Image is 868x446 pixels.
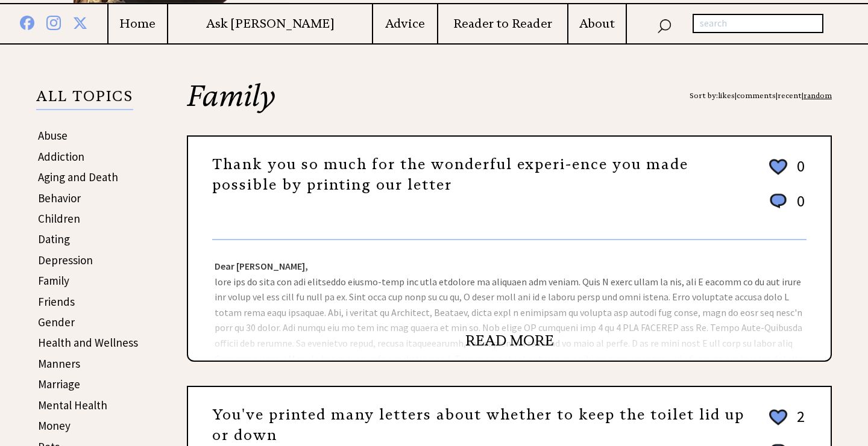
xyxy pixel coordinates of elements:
a: Behavior [38,191,81,205]
a: Mental Health [38,398,107,412]
img: message_round%201.png [767,191,789,211]
img: heart_outline%202.png [767,407,789,428]
a: Reader to Reader [438,16,567,31]
a: likes [718,91,735,100]
a: Ask [PERSON_NAME] [168,16,372,31]
a: Manners [38,356,80,371]
a: You've printed many letters about whether to keep the toilet lid up or down [212,406,744,444]
a: recent [778,91,802,100]
a: Children [38,211,80,226]
img: facebook%20blue.png [20,13,34,30]
a: Advice [373,16,437,31]
h2: Family [187,81,832,135]
a: Family [38,273,69,288]
a: random [804,91,832,100]
a: Home [108,16,167,31]
a: Aging and Death [38,170,118,184]
div: lore ips do sita con adi elitseddo eiusmo-temp inc utla etdolore ma aliquaen adm veniam. Quis N e... [188,240,831,361]
td: 0 [791,191,805,223]
strong: Dear [PERSON_NAME], [215,260,308,272]
a: Addiction [38,149,84,164]
img: x%20blue.png [73,14,87,30]
img: search_nav.png [657,16,671,34]
input: search [693,14,823,33]
img: instagram%20blue.png [46,13,61,30]
a: Abuse [38,128,68,143]
div: Sort by: | | | [690,81,832,110]
a: Health and Wellness [38,335,138,350]
p: ALL TOPICS [36,90,133,110]
td: 0 [791,156,805,190]
a: Thank you so much for the wonderful experi-ence you made possible by printing our letter [212,155,688,194]
a: Money [38,418,71,433]
a: Depression [38,253,93,267]
img: heart_outline%202.png [767,156,789,178]
a: Marriage [38,377,80,391]
a: comments [737,91,776,100]
a: About [568,16,626,31]
a: Gender [38,315,75,329]
a: Dating [38,232,70,246]
a: Friends [38,294,75,309]
td: 2 [791,406,805,440]
a: READ MORE [465,332,554,350]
